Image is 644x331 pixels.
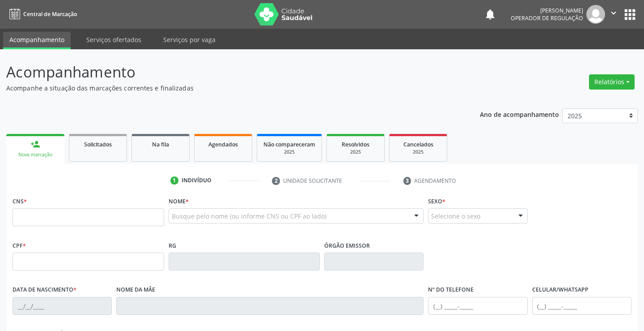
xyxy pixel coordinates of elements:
button: apps [622,7,638,22]
div: 2025 [263,149,315,155]
button:  [605,5,622,24]
label: Nº do Telefone [428,283,474,297]
img: img [586,5,605,24]
label: Data de nascimento [13,283,76,297]
p: Acompanhe a situação das marcações correntes e finalizadas [6,83,448,93]
div: 2025 [396,149,441,155]
label: Órgão emissor [324,239,370,253]
span: Não compareceram [263,141,315,148]
div: 1 [170,176,178,185]
span: Na fila [152,141,169,148]
div: [PERSON_NAME] [511,7,583,14]
label: CNS [13,194,27,208]
input: __/__/____ [13,297,112,315]
p: Acompanhamento [6,61,448,83]
span: Selecione o sexo [431,211,480,221]
div: person_add [30,139,40,149]
input: (__) _____-_____ [532,297,631,315]
div: Indivíduo [182,176,212,185]
span: Resolvidos [342,141,369,148]
span: Agendados [208,141,238,148]
button: notifications [484,8,496,21]
input: (__) _____-_____ [428,297,527,315]
label: Sexo [428,194,445,208]
div: 2025 [333,149,378,155]
div: Nova marcação [13,151,58,158]
label: Nome [169,194,189,208]
span: Solicitados [84,141,112,148]
p: Ano de acompanhamento [480,108,559,120]
a: Serviços ofertados [80,32,148,47]
span: Cancelados [403,141,433,148]
a: Central de Marcação [6,7,77,21]
a: Serviços por vaga [157,32,222,47]
a: Acompanhamento [3,32,71,49]
label: RG [169,239,176,253]
label: Nome da mãe [116,283,155,297]
i:  [609,8,619,18]
span: Central de Marcação [23,10,77,18]
span: Operador de regulação [511,14,583,22]
button: Relatórios [589,74,635,90]
label: Celular/WhatsApp [532,283,589,297]
label: CPF [13,239,26,253]
span: Busque pelo nome (ou informe CNS ou CPF ao lado) [172,211,326,221]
